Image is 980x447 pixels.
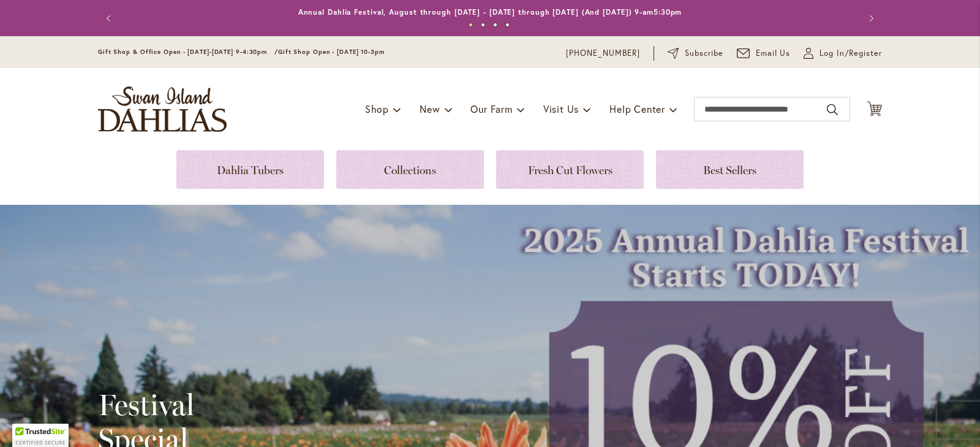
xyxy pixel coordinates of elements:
span: Visit Us [543,102,579,115]
span: Shop [365,102,389,115]
a: Email Us [737,47,791,59]
span: Gift Shop & Office Open - [DATE]-[DATE] 9-4:30pm / [98,48,278,56]
a: store logo [98,86,227,132]
span: New [420,102,440,115]
button: 4 of 4 [505,23,510,27]
div: TrustedSite Certified [12,424,69,447]
a: Annual Dahlia Festival, August through [DATE] - [DATE] through [DATE] (And [DATE]) 9-am5:30pm [298,7,682,17]
a: Log In/Register [804,47,882,59]
a: [PHONE_NUMBER] [566,47,640,59]
a: Subscribe [668,47,723,59]
span: Our Farm [470,102,512,115]
span: Subscribe [685,47,723,59]
button: Next [858,6,882,31]
span: Gift Shop Open - [DATE] 10-3pm [278,48,385,56]
span: Help Center [609,102,665,115]
span: Email Us [756,47,791,59]
button: 3 of 4 [493,23,497,27]
button: 1 of 4 [469,23,473,27]
button: Previous [98,6,123,31]
span: Log In/Register [820,47,882,59]
button: 2 of 4 [481,23,485,27]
